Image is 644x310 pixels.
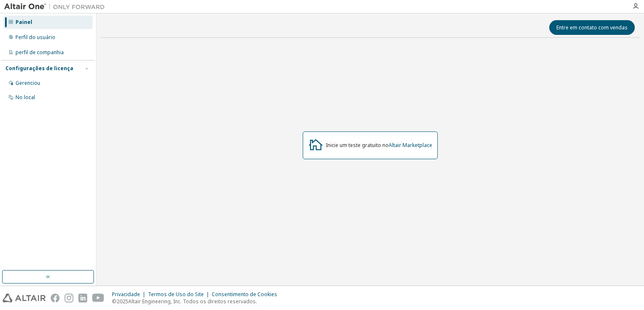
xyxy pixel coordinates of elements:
[117,298,128,305] font: 2025
[556,24,628,31] font: Entre em contato com vendas
[389,142,432,149] a: Altair Marketplace
[4,3,109,11] img: Altair Um
[16,94,35,101] font: No local
[128,298,257,305] font: Altair Engineering, Inc. Todos os direitos reservados.
[16,79,40,87] font: Gerenciou
[16,49,64,56] font: perfil de companhia
[5,65,73,72] font: Configurações de licença
[212,291,277,298] font: Consentimento de Cookies
[112,291,140,298] font: Privacidade
[92,294,104,302] img: youtube.svg
[78,294,87,302] img: linkedin.svg
[326,142,389,149] font: Inicie um teste gratuito no
[51,294,60,302] img: facebook.svg
[16,18,32,26] font: Painel
[549,20,635,35] button: Entre em contato com vendas
[65,294,73,302] img: instagram.svg
[148,291,204,298] font: Termos de Uso do Site
[16,34,55,41] font: Perfil do usuário
[112,298,117,305] font: ©
[3,294,46,302] img: altair_logo.svg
